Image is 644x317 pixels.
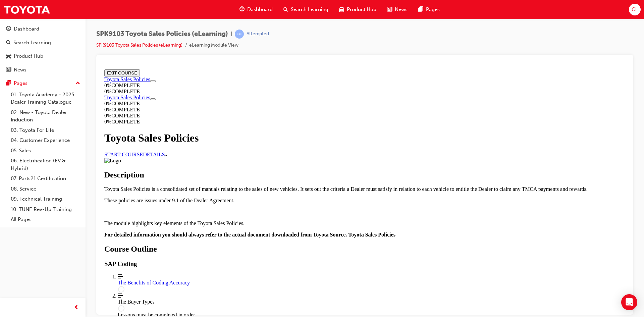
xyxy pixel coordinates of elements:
[3,131,524,137] p: These policies are issues under 9.1 of the Dealer Agreement.
[8,156,83,173] a: 06. Electrification (EV & Hybrid)
[14,66,26,74] div: News
[6,40,11,46] span: search-icon
[3,154,524,160] p: The module highlights key elements of the Toyota Sales Policies.
[8,214,83,225] a: All Pages
[8,135,83,146] a: 04. Customer Experience
[3,16,524,22] div: 0 % COMPLETE
[339,5,344,14] span: car-icon
[3,2,50,17] img: Trak
[291,6,328,13] span: Search Learning
[14,80,28,87] div: Pages
[347,6,376,13] span: Product Hub
[3,28,97,46] section: Course Information
[334,3,382,16] a: car-iconProduct Hub
[632,6,638,13] span: CL
[14,25,39,33] div: Dashboard
[3,28,49,34] a: Toyota Sales Policies
[426,6,440,13] span: Pages
[96,30,228,38] span: SPK9103 Toyota Sales Policies (eLearning)
[13,39,51,47] div: Search Learning
[247,31,269,37] div: Attempted
[3,178,524,187] h2: Course Outline
[3,65,524,77] h1: Toyota Sales Policies
[3,21,83,77] button: DashboardSearch LearningProduct HubNews
[8,184,83,194] a: 08. Service
[3,23,83,35] a: Dashboard
[3,10,49,15] a: Toyota Sales Policies
[3,3,38,10] button: EXIT COURSE
[3,22,524,28] div: 0 % COMPLETE
[235,30,244,39] span: learningRecordVerb_ATTEMPT-icon
[6,53,11,59] span: car-icon
[3,119,524,125] p: Toyota Sales Policies is a consolidated set of manuals relating to the sales of new vehicles. It ...
[8,204,83,215] a: 10. TUNE Rev-Up Training
[8,90,83,107] a: 01. Toyota Academy - 2025 Dealer Training Catalogue
[247,6,273,13] span: Dashboard
[3,10,524,28] section: Course Information
[3,52,524,58] div: 0 % COMPLETE
[413,3,445,16] a: pages-iconPages
[96,42,182,48] a: SPK9103 Toyota Sales Policies (eLearning)
[6,67,11,73] span: news-icon
[41,85,63,91] span: DETAILS
[74,304,79,312] span: prev-icon
[8,107,83,125] a: 02. New - Toyota Dealer Induction
[395,6,408,13] span: News
[16,232,524,238] div: The Buyer Types
[75,79,80,88] span: up-icon
[3,194,524,201] h3: SAP Coding
[189,42,238,49] li: eLearning Module View
[3,91,19,97] img: Logo
[231,30,232,38] span: |
[41,85,65,91] a: DETAILS
[3,77,83,90] button: Pages
[3,85,41,91] a: START COURSE
[3,46,524,52] div: 0 % COMPLETE
[387,5,392,14] span: news-icon
[3,165,294,171] strong: For detailed information you should always refer to the actual document downloaded from Toyota So...
[3,37,83,49] a: Search Learning
[3,40,97,46] div: 0 % COMPLETE
[629,4,641,15] button: CL
[234,3,278,16] a: guage-iconDashboard
[239,5,245,14] span: guage-icon
[8,194,83,204] a: 09. Technical Training
[3,64,83,76] a: News
[3,104,524,113] h2: Description
[16,226,524,251] span: The The Buyer Types lesson is currently unavailable: Lessons must be completed in order.
[6,26,11,32] span: guage-icon
[14,52,43,60] div: Product Hub
[16,245,94,251] span: Lessons must be completed in order
[16,213,524,219] div: The Benefits of Coding Accuracy
[278,3,334,16] a: search-iconSearch Learning
[8,146,83,156] a: 05. Sales
[8,125,83,136] a: 03. Toyota For Life
[621,294,637,310] div: Open Intercom Messenger
[3,34,97,40] div: 0 % COMPLETE
[283,5,288,14] span: search-icon
[3,50,83,62] a: Product Hub
[16,207,524,226] a: The Benefits of Coding Accuracy
[418,5,423,14] span: pages-icon
[382,3,413,16] a: news-iconNews
[8,173,83,184] a: 07. Parts21 Certification
[6,81,11,87] span: pages-icon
